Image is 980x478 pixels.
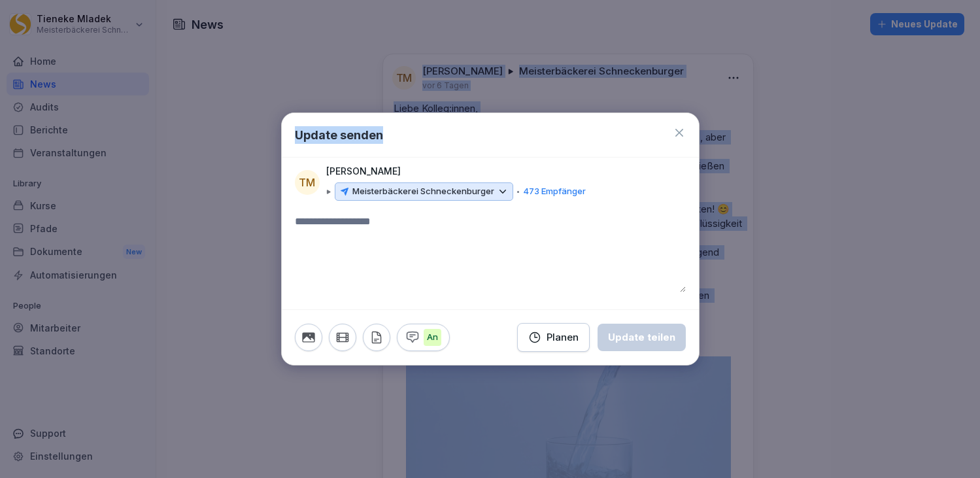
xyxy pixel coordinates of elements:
[598,324,686,351] button: Update teilen
[517,323,590,352] button: Planen
[424,329,441,346] p: An
[523,185,586,198] p: 473 Empfänger
[295,170,320,195] div: TM
[352,185,494,198] p: Meisterbäckerei Schneckenburger
[528,330,579,345] div: Planen
[295,126,383,144] h1: Update senden
[608,330,675,345] div: Update teilen
[326,164,401,179] p: [PERSON_NAME]
[397,324,450,351] button: An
